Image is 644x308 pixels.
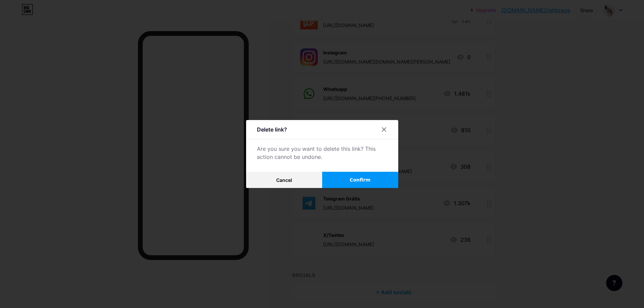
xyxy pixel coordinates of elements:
span: Cancel [276,177,292,183]
div: Are you sure you want to delete this link? This action cannot be undone. [257,145,387,161]
div: Delete link? [257,125,287,134]
button: Confirm [322,172,398,188]
span: Confirm [350,176,371,184]
button: Cancel [246,172,322,188]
